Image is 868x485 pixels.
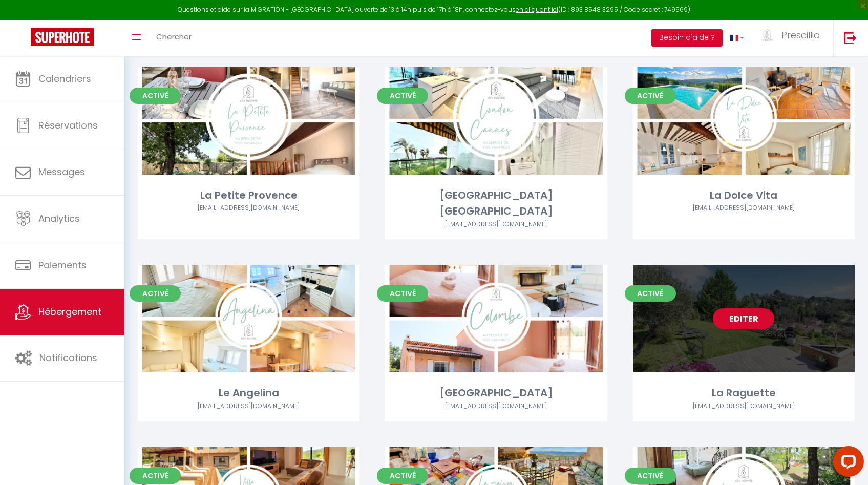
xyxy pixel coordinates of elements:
a: Editer [465,111,527,131]
div: Airbnb [138,203,359,213]
span: Activé [625,285,676,302]
span: Messages [38,165,85,178]
span: Activé [625,468,676,484]
div: Airbnb [385,220,607,229]
a: ... Prescillia [752,20,833,56]
button: Besoin d'aide ? [651,29,723,47]
div: Airbnb [633,402,855,411]
img: logout [844,31,857,44]
span: Prescillia [781,29,820,41]
span: Activé [130,468,181,484]
a: en cliquant ici [516,5,558,14]
div: La Petite Provence [138,187,359,203]
a: Editer [713,111,774,131]
a: Editer [465,308,527,329]
span: Notifications [39,351,97,364]
span: Activé [377,468,428,484]
a: Editer [713,308,774,329]
a: Editer [218,111,280,131]
span: Réservations [38,119,98,132]
span: Activé [377,285,428,302]
a: Chercher [149,20,199,56]
a: Editer [218,308,280,329]
span: Analytics [38,212,80,225]
div: La Dolce Vita [633,187,855,203]
span: Activé [377,88,428,104]
img: ... [759,29,775,41]
span: Paiements [38,259,87,271]
iframe: LiveChat chat widget [825,442,868,485]
span: Activé [130,88,181,104]
img: Super Booking [31,28,94,46]
div: [GEOGRAPHIC_DATA] [GEOGRAPHIC_DATA] [385,187,607,220]
div: Airbnb [138,402,359,411]
span: Chercher [156,31,192,42]
div: Le Angelina [138,385,359,401]
div: Airbnb [633,203,855,213]
div: Airbnb [385,402,607,411]
span: Activé [625,88,676,104]
div: La Raguette [633,385,855,401]
span: Hébergement [38,305,101,318]
div: [GEOGRAPHIC_DATA] [385,385,607,401]
span: Activé [130,285,181,302]
span: Calendriers [38,72,91,85]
